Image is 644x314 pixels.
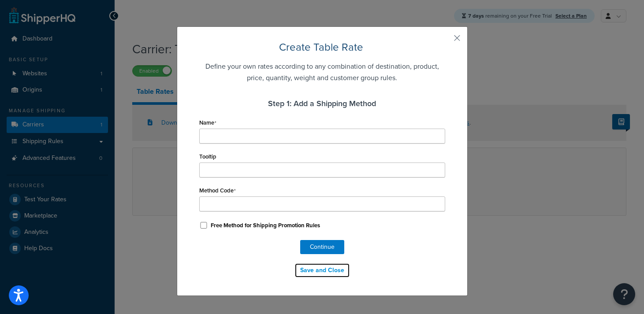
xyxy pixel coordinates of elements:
[199,187,236,194] label: Method Code
[199,61,445,84] h5: Define your own rates according to any combination of destination, product, price, quantity, weig...
[199,98,445,110] h4: Step 1: Add a Shipping Method
[300,240,344,254] button: Continue
[199,119,216,126] label: Name
[294,263,350,278] button: Save and Close
[199,153,216,160] label: Tooltip
[199,40,445,54] h2: Create Table Rate
[211,222,320,229] label: Free Method for Shipping Promotion Rules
